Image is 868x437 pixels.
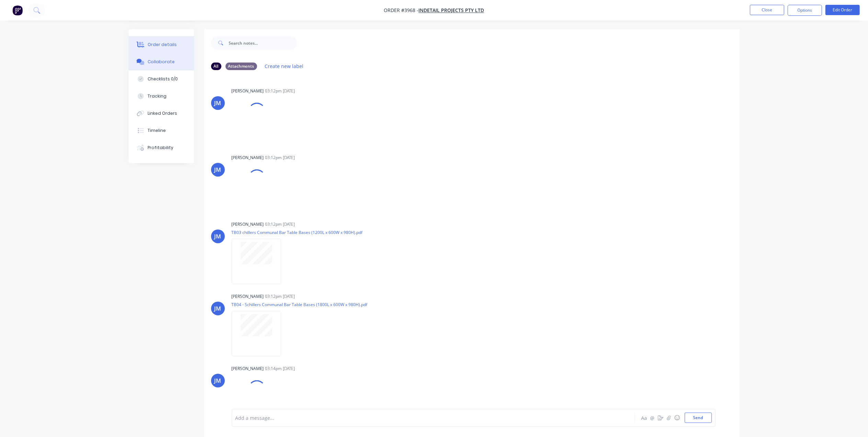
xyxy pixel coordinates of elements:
[129,53,194,70] button: Collaborate
[648,414,657,422] button: @
[215,99,221,107] div: JM
[12,5,23,15] img: Factory
[384,7,419,14] span: Order #3968 -
[215,304,221,313] div: JM
[215,166,221,174] div: JM
[211,63,221,70] div: All
[232,366,264,372] div: [PERSON_NAME]
[148,59,175,65] div: Collaborate
[129,105,194,122] button: Linked Orders
[419,7,484,14] a: Indetail Projects Pty Ltd
[129,139,194,156] button: Profitability
[148,76,178,82] div: Checklists 0/0
[232,155,264,161] div: [PERSON_NAME]
[232,293,264,300] div: [PERSON_NAME]
[232,302,368,307] p: TB04 - Schillers Communal Bar Table Bases (1800L x 600W x 980H).pdf
[265,293,295,300] div: 03:12pm [DATE]
[148,93,166,99] div: Tracking
[265,366,295,372] div: 03:14pm [DATE]
[261,61,307,71] button: Create new label
[788,5,822,16] button: Options
[229,36,297,50] input: Search notes...
[148,110,177,116] div: Linked Orders
[825,5,860,15] button: Edit Order
[232,229,363,235] p: TB03 chillers Communal Bar Table Bases (1200L x 600W x 980H).pdf
[232,221,264,227] div: [PERSON_NAME]
[685,413,712,423] button: Send
[129,70,194,88] button: Checklists 0/0
[129,88,194,105] button: Tracking
[265,221,295,227] div: 03:12pm [DATE]
[225,63,257,70] div: Attachments
[673,414,681,422] button: ☺
[148,127,166,134] div: Timeline
[148,145,173,151] div: Profitability
[129,36,194,53] button: Order details
[265,155,295,161] div: 03:12pm [DATE]
[232,88,264,94] div: [PERSON_NAME]
[148,42,177,48] div: Order details
[265,88,295,94] div: 03:12pm [DATE]
[750,5,784,15] button: Close
[215,377,221,385] div: JM
[129,122,194,139] button: Timeline
[215,232,221,240] div: JM
[640,414,648,422] button: Aa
